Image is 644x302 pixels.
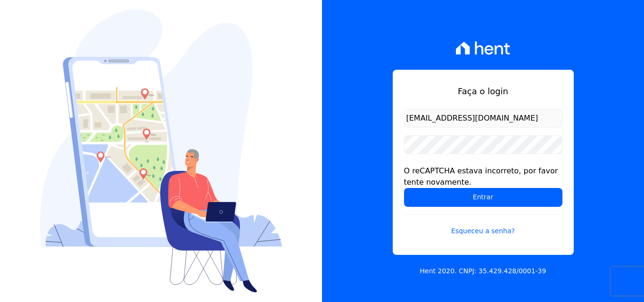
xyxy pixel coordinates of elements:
img: Login [40,9,282,293]
a: Esqueceu a senha? [404,214,562,236]
input: Email [404,109,562,128]
h1: Faça o login [404,85,562,98]
input: Entrar [404,188,562,207]
p: Hent 2020. CNPJ: 35.429.428/0001-39 [420,266,546,276]
div: O reCAPTCHA estava incorreto, por favor tente novamente. [404,165,562,188]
